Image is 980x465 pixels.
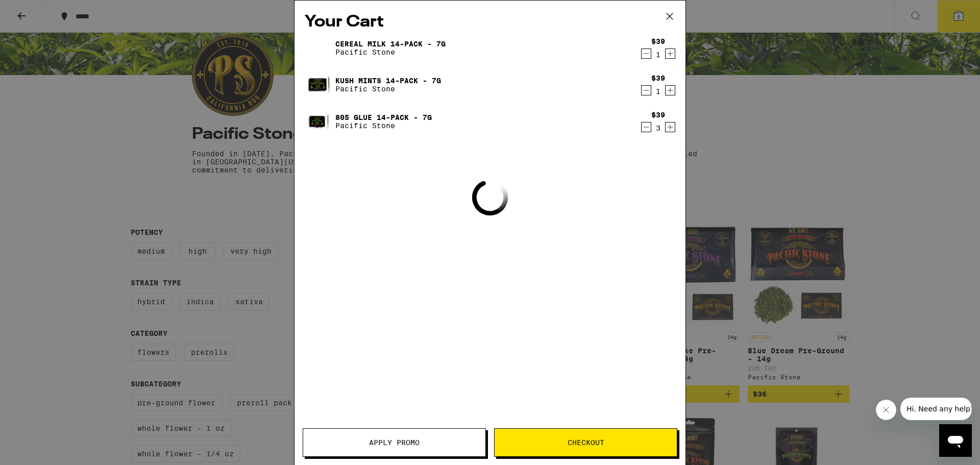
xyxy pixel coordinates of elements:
[665,122,675,132] button: Increment
[305,107,333,136] img: 805 Glue 14-Pack - 7g
[651,51,665,59] div: 1
[900,398,972,420] iframe: Message from company
[305,11,675,34] h2: Your Cart
[651,74,665,82] div: $39
[335,121,432,130] p: Pacific Stone
[641,122,651,132] button: Decrement
[651,124,665,132] div: 3
[568,439,604,446] span: Checkout
[369,439,420,446] span: Apply Promo
[665,85,675,95] button: Increment
[939,424,972,457] iframe: Button to launch messaging window
[305,70,333,99] img: Kush Mints 14-Pack - 7g
[665,48,675,59] button: Increment
[305,34,333,62] img: Cereal Milk 14-Pack - 7g
[641,85,651,95] button: Decrement
[335,85,441,93] p: Pacific Stone
[641,48,651,59] button: Decrement
[303,428,486,457] button: Apply Promo
[651,37,665,45] div: $39
[651,87,665,95] div: 1
[6,7,73,15] span: Hi. Need any help?
[335,40,446,48] a: Cereal Milk 14-Pack - 7g
[335,48,446,56] p: Pacific Stone
[335,113,432,121] a: 805 Glue 14-Pack - 7g
[335,77,441,85] a: Kush Mints 14-Pack - 7g
[876,400,896,420] iframe: Close message
[651,111,665,119] div: $39
[494,428,677,457] button: Checkout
